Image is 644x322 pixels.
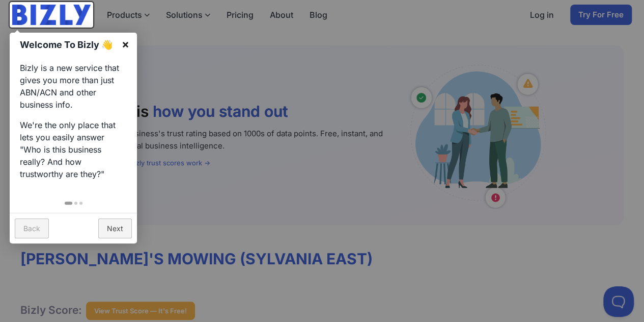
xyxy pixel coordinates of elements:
h1: Welcome To Bizly 👋 [20,38,116,52]
a: Back [15,218,49,238]
p: Bizly is a new service that gives you more than just ABN/ACN and other business info. [20,62,127,111]
a: Next [98,218,132,238]
p: We're the only place that lets you easily answer "Who is this business really? And how trustworth... [20,119,127,180]
a: × [114,33,137,56]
